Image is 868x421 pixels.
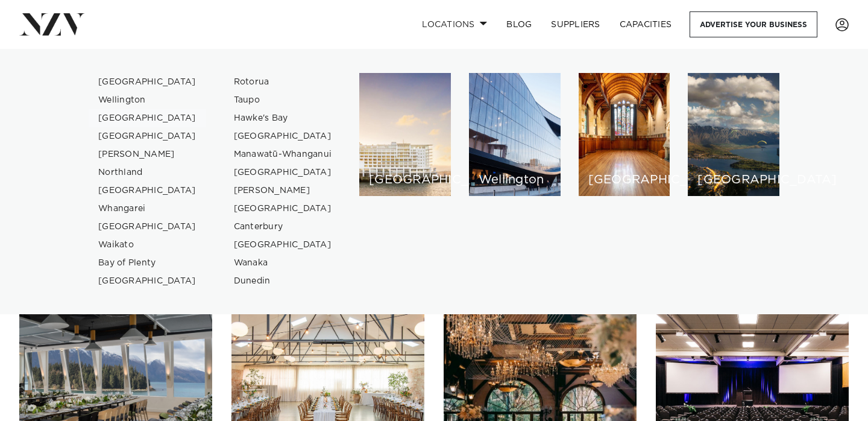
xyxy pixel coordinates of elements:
[541,11,609,37] a: SUPPLIERS
[224,145,342,163] a: Manawatū-Whanganui
[688,73,779,196] a: Queenstown venues [GEOGRAPHIC_DATA]
[224,73,342,91] a: Rotorua
[224,182,342,200] a: [PERSON_NAME]
[89,272,206,290] a: [GEOGRAPHIC_DATA]
[224,272,342,290] a: Dunedin
[89,109,206,127] a: [GEOGRAPHIC_DATA]
[588,174,661,186] h6: [GEOGRAPHIC_DATA]
[610,11,682,37] a: Capacities
[224,200,342,218] a: [GEOGRAPHIC_DATA]
[579,73,670,196] a: Christchurch venues [GEOGRAPHIC_DATA]
[19,13,85,35] img: nzv-logo.png
[412,11,497,37] a: Locations
[89,218,206,236] a: [GEOGRAPHIC_DATA]
[224,236,342,254] a: [GEOGRAPHIC_DATA]
[224,218,342,236] a: Canterbury
[369,174,441,186] h6: [GEOGRAPHIC_DATA]
[89,127,206,145] a: [GEOGRAPHIC_DATA]
[89,73,206,91] a: [GEOGRAPHIC_DATA]
[690,11,817,37] a: Advertise your business
[224,91,342,109] a: Taupo
[224,127,342,145] a: [GEOGRAPHIC_DATA]
[224,254,342,272] a: Wanaka
[89,254,206,272] a: Bay of Plenty
[89,236,206,254] a: Waikato
[359,73,451,196] a: Auckland venues [GEOGRAPHIC_DATA]
[469,73,561,196] a: Wellington venues Wellington
[89,145,206,163] a: [PERSON_NAME]
[224,109,342,127] a: Hawke's Bay
[89,200,206,218] a: Whangarei
[89,182,206,200] a: [GEOGRAPHIC_DATA]
[89,163,206,182] a: Northland
[479,174,551,186] h6: Wellington
[224,163,342,182] a: [GEOGRAPHIC_DATA]
[697,174,770,186] h6: [GEOGRAPHIC_DATA]
[89,91,206,109] a: Wellington
[497,11,541,37] a: BLOG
